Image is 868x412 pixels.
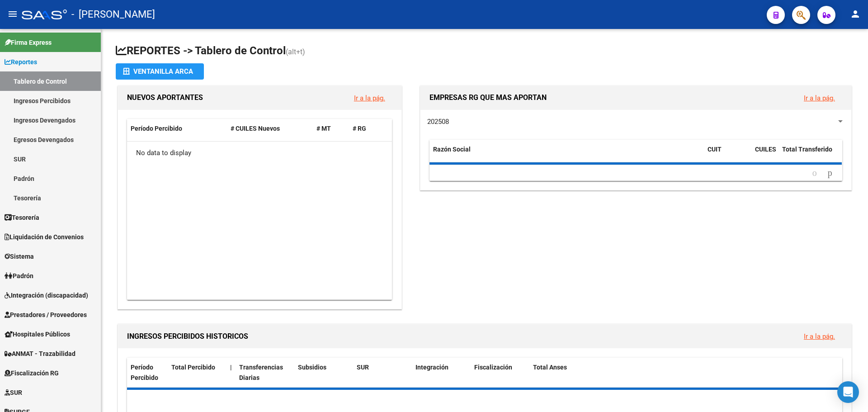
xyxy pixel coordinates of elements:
[708,146,722,153] span: CUIT
[127,358,168,388] datatable-header-cell: Período Percibido
[127,332,248,341] span: INGRESOS PERCIBIDOS HISTORICOS
[5,213,39,223] span: Tesorería
[5,57,37,67] span: Reportes
[5,329,70,339] span: Hospitales Públicos
[71,5,155,24] span: - [PERSON_NAME]
[131,125,182,132] span: Período Percibido
[778,140,842,170] datatable-header-cell: Total Transferido
[755,146,776,153] span: CUILES
[533,364,567,371] span: Total Anses
[797,90,842,106] button: Ir a la pág.
[429,93,547,102] span: EMPRESAS RG QUE MAS APORTAN
[286,47,305,56] span: (alt+t)
[704,140,751,170] datatable-header-cell: CUIT
[239,364,283,381] span: Transferencias Diarias
[529,358,835,388] datatable-header-cell: Total Anses
[5,232,84,242] span: Liquidación de Convenios
[5,251,34,261] span: Sistema
[168,358,226,388] datatable-header-cell: Total Percibido
[227,119,313,138] datatable-header-cell: # CUILES Nuevos
[5,310,87,320] span: Prestadores / Proveedores
[804,94,835,102] a: Ir a la pág.
[7,9,18,19] mat-icon: menu
[127,119,227,138] datatable-header-cell: Período Percibido
[353,358,412,388] datatable-header-cell: SUR
[127,93,203,102] span: NUEVOS APORTANTES
[427,118,449,126] span: 202508
[782,146,832,153] span: Total Transferido
[349,119,385,138] datatable-header-cell: # RG
[804,332,835,341] a: Ir a la pág.
[797,328,842,345] button: Ir a la pág.
[5,38,52,47] span: Firma Express
[131,364,158,381] span: Período Percibido
[354,94,385,102] a: Ir a la pág.
[171,364,215,371] span: Total Percibido
[230,364,232,371] span: |
[347,90,392,106] button: Ir a la pág.
[5,388,22,398] span: SUR
[5,368,59,378] span: Fiscalización RG
[433,146,471,153] span: Razón Social
[236,358,294,388] datatable-header-cell: Transferencias Diarias
[294,358,353,388] datatable-header-cell: Subsidios
[412,358,471,388] datatable-header-cell: Integración
[415,364,448,371] span: Integración
[5,349,75,359] span: ANMAT - Trazabilidad
[837,381,859,403] div: Open Intercom Messenger
[353,125,366,132] span: # RG
[357,364,369,371] span: SUR
[116,63,204,80] button: Ventanilla ARCA
[127,142,392,164] div: No data to display
[751,140,778,170] datatable-header-cell: CUILES
[298,364,326,371] span: Subsidios
[116,43,854,59] h1: REPORTES -> Tablero de Control
[5,271,33,281] span: Padrón
[824,168,836,178] a: go to next page
[313,119,349,138] datatable-header-cell: # MT
[231,125,280,132] span: # CUILES Nuevos
[471,358,529,388] datatable-header-cell: Fiscalización
[316,125,331,132] span: # MT
[5,290,88,300] span: Integración (discapacidad)
[226,358,236,388] datatable-header-cell: |
[123,63,197,80] div: Ventanilla ARCA
[474,364,512,371] span: Fiscalización
[850,9,861,19] mat-icon: person
[429,140,704,170] datatable-header-cell: Razón Social
[808,168,821,178] a: go to previous page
